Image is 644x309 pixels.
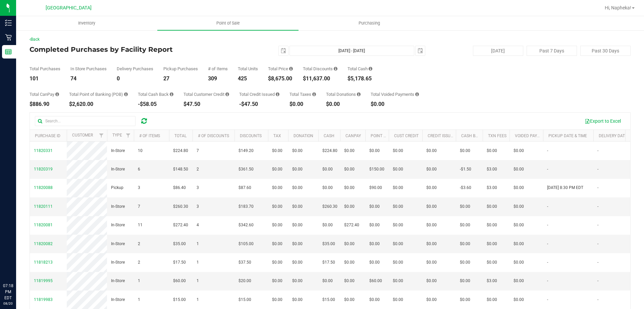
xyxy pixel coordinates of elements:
[173,203,188,210] span: $260.30
[369,241,380,247] span: $0.00
[292,259,303,266] span: $0.00
[240,133,262,138] a: Discounts
[69,102,128,107] div: $2,620.00
[173,259,186,266] span: $17.50
[597,185,598,191] span: -
[238,67,258,71] div: Total Units
[55,92,59,96] i: Sum of the successful, non-voided CanPay payment transactions for all purchases in the date range.
[416,46,425,55] span: select
[369,259,380,266] span: $0.00
[334,67,337,71] i: Sum of the discount values applied to the all purchases in the date range.
[597,259,598,266] span: -
[426,297,437,303] span: $0.00
[322,241,335,247] span: $35.00
[138,297,140,303] span: 1
[238,241,254,247] span: $105.00
[173,241,186,247] span: $35.00
[303,76,337,81] div: $11,637.00
[35,133,60,138] a: Purchase ID
[208,67,228,71] div: # of Items
[238,185,251,191] span: $87.60
[276,92,279,96] i: Sum of all account credit issued for all refunds from returned purchases in the date range.
[20,254,28,262] iframe: Resource center unread badge
[197,259,199,266] span: 1
[460,148,470,154] span: $0.00
[597,148,598,154] span: -
[326,92,361,96] div: Total Donations
[322,185,333,191] span: $0.00
[393,222,403,228] span: $0.00
[292,166,303,172] span: $0.00
[238,148,254,154] span: $149.20
[460,241,470,247] span: $0.00
[138,259,140,266] span: 2
[473,46,523,56] button: [DATE]
[183,92,229,96] div: Total Customer Credit
[487,278,497,284] span: $3.00
[111,185,123,191] span: Pickup
[138,148,143,154] span: 10
[117,76,153,81] div: 0
[322,222,333,228] span: $0.00
[487,297,497,303] span: $0.00
[3,301,13,306] p: 08/20
[34,297,53,302] span: 11819983
[272,203,282,210] span: $0.00
[547,297,548,303] span: -
[72,133,93,138] a: Customer
[547,185,583,191] span: [DATE] 8:30 PM EDT
[197,203,199,210] span: 3
[139,133,160,138] a: # of Items
[371,102,419,107] div: $0.00
[35,116,136,126] input: Search...
[371,133,418,138] a: Point of Banking (POB)
[460,185,471,191] span: -$3.60
[426,222,437,228] span: $0.00
[173,166,188,172] span: $148.50
[426,278,437,284] span: $0.00
[460,297,470,303] span: $0.00
[344,241,355,247] span: $0.00
[514,241,524,247] span: $0.00
[460,278,470,284] span: $0.00
[415,92,419,96] i: Sum of all voided payment transaction amounts, excluding tips and transaction fees, for all purch...
[268,76,293,81] div: $8,675.00
[30,46,230,53] h4: Completed Purchases by Facility Report
[111,148,125,154] span: In-Store
[292,241,303,247] span: $0.00
[369,166,384,172] span: $150.00
[238,259,251,266] span: $37.50
[238,297,251,303] span: $15.00
[344,203,355,210] span: $0.00
[138,185,140,191] span: 3
[197,148,199,154] span: 7
[163,76,198,81] div: 27
[597,278,598,284] span: -
[605,5,631,10] span: Hi, Napheka!
[96,130,107,141] a: Filter
[70,76,107,81] div: 74
[461,133,483,138] a: Cash Back
[547,222,548,228] span: -
[426,166,437,172] span: $0.00
[548,133,587,138] a: Pickup Date & Time
[197,185,199,191] span: 3
[138,203,140,210] span: 7
[393,185,403,191] span: $0.00
[460,166,471,172] span: -$1.50
[197,222,199,228] span: 4
[393,203,403,210] span: $0.00
[344,259,355,266] span: $0.00
[174,133,186,138] a: Total
[138,222,143,228] span: 11
[173,148,188,154] span: $224.80
[238,278,251,284] span: $20.00
[393,297,403,303] span: $0.00
[197,278,199,284] span: 1
[347,67,372,71] div: Total Cash
[69,20,104,26] span: Inventory
[369,278,382,284] span: $60.00
[173,297,186,303] span: $15.00
[111,241,125,247] span: In-Store
[597,222,598,228] span: -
